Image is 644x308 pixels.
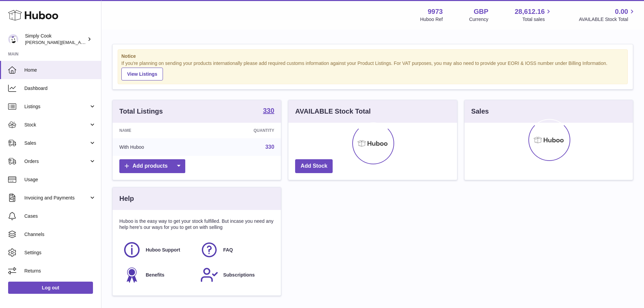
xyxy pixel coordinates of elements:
[24,103,89,110] span: Listings
[25,33,86,46] div: Simply Cook
[200,266,271,284] a: Subscriptions
[469,16,488,23] div: Currency
[146,247,180,253] span: Huboo Support
[471,107,489,116] h3: Sales
[24,268,96,274] span: Returns
[25,40,136,45] span: [PERSON_NAME][EMAIL_ADDRESS][DOMAIN_NAME]
[24,158,89,165] span: Orders
[24,195,89,201] span: Invoicing and Payments
[121,53,624,60] strong: Notice
[121,60,624,80] div: If you're planning on sending your products internationally please add required customs informati...
[123,266,193,284] a: Benefits
[24,140,89,146] span: Sales
[223,247,233,253] span: FAQ
[474,7,488,16] strong: GBP
[223,272,255,278] span: Subscriptions
[123,241,193,259] a: Huboo Support
[263,107,274,114] strong: 330
[265,144,275,150] a: 330
[428,7,443,16] strong: 9973
[119,159,185,173] a: Add products
[515,7,545,16] span: 28,612.16
[579,7,636,23] a: 0.00 AVAILABLE Stock Total
[263,107,274,115] a: 330
[295,159,333,173] a: Add Stock
[113,123,201,138] th: Name
[146,272,164,278] span: Benefits
[522,16,552,23] span: Total sales
[420,16,443,23] div: Huboo Ref
[615,7,628,16] span: 0.00
[579,16,636,23] span: AVAILABLE Stock Total
[24,67,96,73] span: Home
[24,213,96,219] span: Cases
[8,282,93,294] a: Log out
[200,241,271,259] a: FAQ
[119,218,274,231] p: Huboo is the easy way to get your stock fulfilled. But incase you need any help here's our ways f...
[8,34,18,44] img: emma@simplycook.com
[201,123,281,138] th: Quantity
[24,231,96,238] span: Channels
[24,122,89,128] span: Stock
[24,176,96,183] span: Usage
[119,107,163,116] h3: Total Listings
[121,68,163,80] a: View Listings
[119,194,134,203] h3: Help
[24,85,96,92] span: Dashboard
[113,138,201,156] td: With Huboo
[24,250,96,256] span: Settings
[515,7,552,23] a: 28,612.16 Total sales
[295,107,371,116] h3: AVAILABLE Stock Total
